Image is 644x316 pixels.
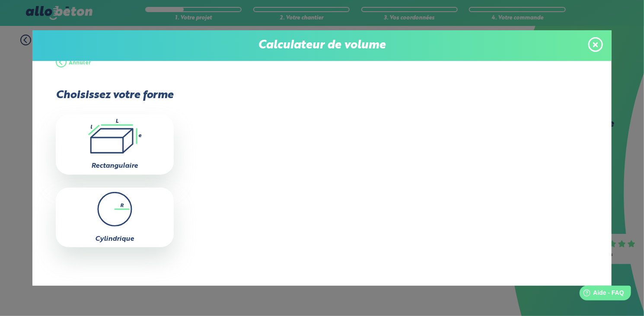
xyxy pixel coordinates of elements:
p: Choisissez votre forme [56,89,174,102]
label: Cylindrique [95,236,134,243]
p: Calculateur de volume [41,39,603,52]
iframe: Help widget launcher [567,282,634,306]
button: Annuler [56,50,91,76]
label: Rectangulaire [91,163,138,169]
